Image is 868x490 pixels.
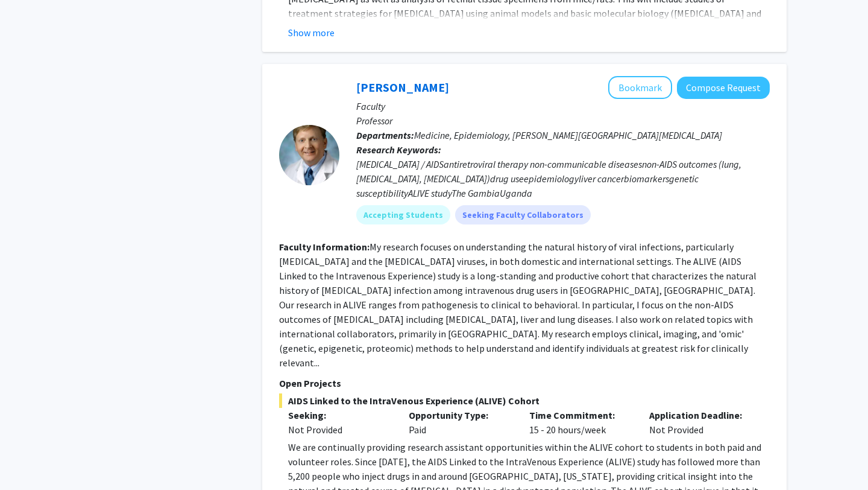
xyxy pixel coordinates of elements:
[356,157,770,200] div: [MEDICAL_DATA] / AIDSantiretroviral therapy non-communicable diseasesnon-AIDS outcomes (lung, [ME...
[649,408,752,422] p: Application Deadline:
[279,241,370,253] b: Faculty Information:
[356,80,449,95] a: [PERSON_NAME]
[520,408,641,437] div: 15 - 20 hours/week
[288,422,391,437] div: Not Provided
[640,408,761,437] div: Not Provided
[356,205,450,224] mat-chip: Accepting Students
[414,129,722,141] span: Medicine, Epidemiology, [PERSON_NAME][GEOGRAPHIC_DATA][MEDICAL_DATA]
[409,408,511,422] p: Opportunity Type:
[279,393,770,408] span: AIDS Linked to the IntraVenous Experience (ALIVE) Cohort
[9,436,51,481] iframe: Chat
[288,25,335,40] button: Show more
[356,129,414,141] b: Departments:
[529,408,632,422] p: Time Commitment:
[356,99,770,113] p: Faculty
[288,408,391,422] p: Seeking:
[279,376,770,390] p: Open Projects
[455,205,591,224] mat-chip: Seeking Faculty Collaborators
[356,113,770,128] p: Professor
[400,408,520,437] div: Paid
[608,76,672,99] button: Add Gregory Kirk to Bookmarks
[356,144,441,156] b: Research Keywords:
[279,241,756,369] fg-read-more: My research focuses on understanding the natural history of viral infections, particularly [MEDIC...
[677,77,770,99] button: Compose Request to Gregory Kirk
